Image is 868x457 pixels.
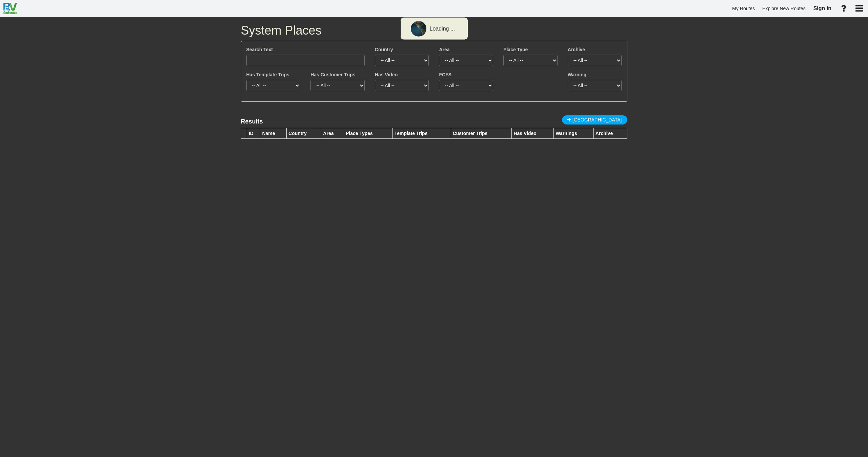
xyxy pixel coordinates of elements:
[759,2,809,15] a: Explore New Routes
[451,128,512,139] th: Customer Trips
[247,128,260,139] th: ID
[593,128,627,139] th: Archive
[430,25,455,33] div: Loading ...
[439,46,449,53] label: Area
[375,46,393,53] label: Country
[321,128,344,139] th: Area
[287,128,321,139] th: Country
[503,46,528,53] label: Place Type
[732,6,755,11] span: My Routes
[392,128,451,139] th: Template Trips
[241,23,322,37] span: System Places
[260,128,287,139] th: Name
[568,46,585,53] label: Archive
[310,71,355,78] label: Has Customer Trips
[3,3,17,14] img: RvPlanetLogo.png
[568,71,586,78] label: Warning
[241,118,263,125] lable: Results
[572,117,622,122] span: [GEOGRAPHIC_DATA]
[246,46,273,53] label: Search Text
[729,2,758,15] a: My Routes
[562,115,627,125] a: [GEOGRAPHIC_DATA]
[512,128,554,139] th: Has Video
[813,5,831,11] span: Sign in
[439,71,451,78] label: FCFS
[810,1,834,16] a: Sign in
[344,128,392,139] th: Place Types
[554,128,593,139] th: Warnings
[246,71,289,78] label: Has Template Trips
[762,6,806,11] span: Explore New Routes
[375,71,398,78] label: Has Video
